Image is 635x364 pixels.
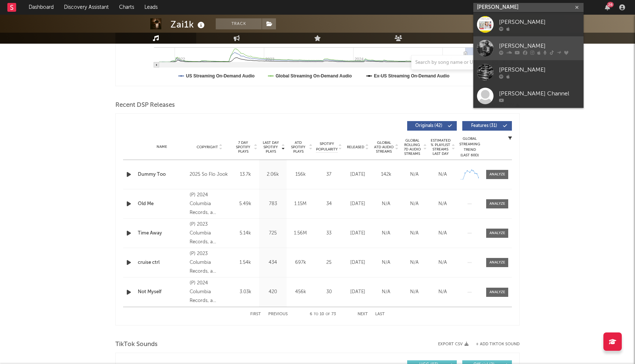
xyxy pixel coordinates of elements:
[345,259,370,266] div: [DATE]
[261,259,285,266] div: 434
[233,171,257,178] div: 13.7k
[316,200,342,208] div: 34
[402,171,427,178] div: N/A
[430,288,455,296] div: N/A
[316,259,342,266] div: 25
[374,73,450,79] text: Ex-US Streaming On-Demand Audio
[276,73,352,79] text: Global Streaming On-Demand Audio
[499,89,580,98] div: [PERSON_NAME] Channel
[499,18,580,26] div: [PERSON_NAME]
[345,230,370,237] div: [DATE]
[288,171,312,178] div: 156k
[473,12,584,36] a: [PERSON_NAME]
[190,279,230,305] div: (P) 2024 Columbia Records, a Division of Sony Music Entertainment
[467,124,501,128] span: Features ( 31 )
[316,288,342,296] div: 30
[374,171,398,178] div: 142k
[288,288,312,296] div: 456k
[473,60,584,84] a: [PERSON_NAME]
[459,136,481,158] div: Global Streaming Trend (Last 60D)
[115,340,158,349] span: TikTok Sounds
[402,259,427,266] div: N/A
[605,4,610,10] button: 26
[375,312,385,316] button: Last
[261,288,285,296] div: 420
[261,171,285,178] div: 2.06k
[233,141,253,154] span: 7 Day Spotify Plays
[438,342,469,346] button: Export CSV
[316,141,338,152] span: Spotify Popularity
[430,138,451,156] span: Estimated % Playlist Streams Last Day
[288,200,312,208] div: 1.15M
[402,200,427,208] div: N/A
[115,101,175,110] span: Recent DSP Releases
[402,288,427,296] div: N/A
[402,230,427,237] div: N/A
[138,259,186,266] a: cruise ctrl
[374,200,398,208] div: N/A
[316,171,342,178] div: 37
[358,312,368,316] button: Next
[412,124,446,128] span: Originals ( 42 )
[233,230,257,237] div: 5.14k
[374,141,394,154] span: Global ATD Audio Streams
[374,288,398,296] div: N/A
[288,259,312,266] div: 697k
[473,36,584,60] a: [PERSON_NAME]
[138,200,186,208] a: Old Me
[190,191,230,217] div: (P) 2024 Columbia Records, a Division of Sony Music Entertainment
[374,259,398,266] div: N/A
[316,230,342,237] div: 33
[138,171,186,178] a: Dummy Too
[607,2,614,7] div: 26
[233,200,257,208] div: 5.49k
[374,230,398,237] div: N/A
[430,200,455,208] div: N/A
[138,230,186,237] a: Time Away
[288,230,312,237] div: 1.56M
[197,145,218,149] span: Copyright
[233,259,257,266] div: 1.54k
[412,60,489,66] input: Search by song name or URL
[499,65,580,74] div: [PERSON_NAME]
[190,250,230,276] div: (P) 2023 Columbia Records, a Division of Sony Music Entertainment
[499,41,580,50] div: [PERSON_NAME]
[430,171,455,178] div: N/A
[347,145,364,149] span: Released
[190,220,230,247] div: (P) 2023 Columbia Records, a Division of Sony Music Entertainment
[261,200,285,208] div: 783
[138,288,186,296] a: Not Myself
[302,310,343,319] div: 6 10 73
[473,84,584,108] a: [PERSON_NAME] Channel
[288,141,308,154] span: ATD Spotify Plays
[476,342,520,346] button: + Add TikTok Sound
[138,144,186,150] div: Name
[261,141,280,154] span: Last Day Spotify Plays
[469,342,520,346] button: + Add TikTok Sound
[402,138,422,156] span: Global Rolling 7D Audio Streams
[407,121,457,131] button: Originals(42)
[233,288,257,296] div: 3.03k
[216,18,262,29] button: Track
[268,312,288,316] button: Previous
[430,230,455,237] div: N/A
[345,288,370,296] div: [DATE]
[314,313,318,316] span: to
[473,3,584,12] input: Search for artists
[250,312,261,316] button: First
[326,313,330,316] span: of
[345,200,370,208] div: [DATE]
[171,18,207,30] div: Zai1k
[261,230,285,237] div: 725
[462,121,512,131] button: Features(31)
[430,259,455,266] div: N/A
[190,170,230,179] div: 2025 So Flo Jook
[186,73,255,79] text: US Streaming On-Demand Audio
[345,171,370,178] div: [DATE]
